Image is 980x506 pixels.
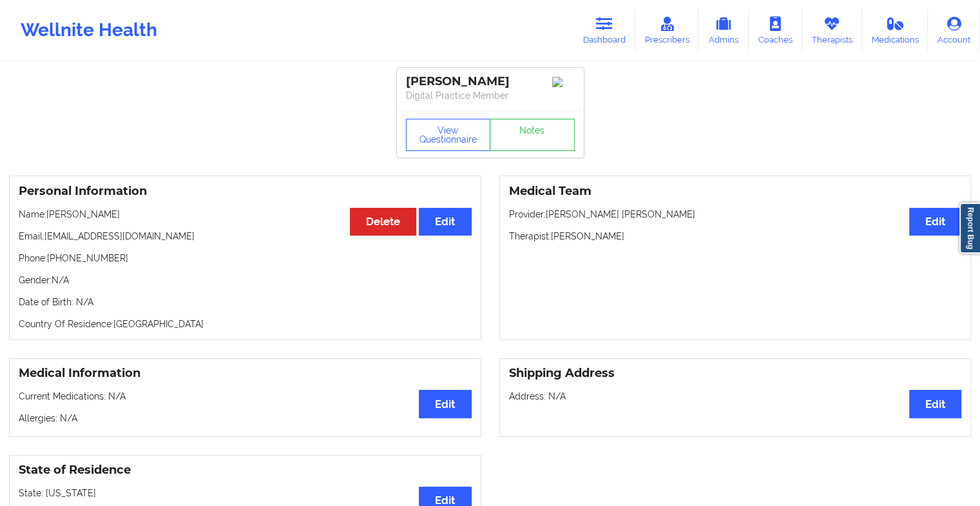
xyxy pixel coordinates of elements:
button: Edit [419,390,471,418]
p: Therapist: [PERSON_NAME] [509,230,962,243]
h3: Medical Information [19,366,472,381]
h3: Personal Information [19,184,472,199]
button: Edit [909,208,961,236]
p: Date of Birth: N/A [19,296,472,309]
img: Image%2Fplaceholer-image.png [552,77,575,87]
p: Current Medications: N/A [19,390,472,403]
a: Dashboard [573,9,635,52]
p: Phone: [PHONE_NUMBER] [19,252,472,265]
a: Notes [490,119,575,151]
p: Provider: [PERSON_NAME] [PERSON_NAME] [509,208,962,221]
p: Digital Practice Member [406,89,575,102]
a: Prescribers [635,9,699,52]
p: Gender: N/A [19,274,472,287]
a: Medications [862,9,928,52]
button: View Questionnaire [406,119,491,151]
button: Edit [909,390,961,418]
a: Report Bug [959,203,980,254]
h3: State of Residence [19,463,472,478]
a: Account [928,9,980,52]
a: Admins [698,9,749,52]
button: Delete [350,208,416,236]
h3: Shipping Address [509,366,962,381]
p: Email: [EMAIL_ADDRESS][DOMAIN_NAME] [19,230,472,243]
p: Address: N/A [509,390,962,403]
p: State: [US_STATE] [19,487,472,500]
a: Coaches [749,9,802,52]
button: Edit [419,208,471,236]
div: [PERSON_NAME] [406,74,575,89]
h3: Medical Team [509,184,962,199]
a: Therapists [802,9,862,52]
p: Allergies: N/A [19,412,472,425]
p: Name: [PERSON_NAME] [19,208,472,221]
p: Country Of Residence: [GEOGRAPHIC_DATA] [19,318,472,330]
